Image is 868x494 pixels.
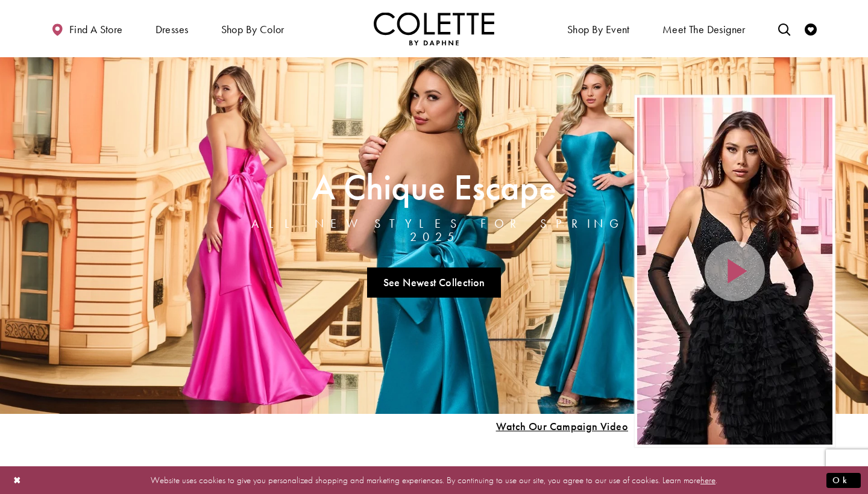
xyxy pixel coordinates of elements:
[69,23,123,36] span: Find a store
[700,474,715,486] a: here
[87,472,781,488] p: Website uses cookies to give you personalized shopping and marketing experiences. By continuing t...
[374,12,494,45] img: Colette by Daphne
[775,12,793,45] a: Toggle search
[218,12,288,45] span: Shop by color
[567,23,630,36] span: Shop By Event
[153,12,192,45] span: Dresses
[221,23,285,36] span: Shop by color
[156,23,189,36] span: Dresses
[48,12,125,45] a: Find a store
[659,12,749,45] a: Meet the designer
[564,12,633,45] span: Shop By Event
[495,421,628,433] span: Play Slide #15 Video
[662,23,746,36] span: Meet the designer
[7,469,28,490] button: Close Dialog
[233,263,635,302] ul: Slider Links
[367,267,501,298] a: See Newest Collection A Chique Escape All New Styles For Spring 2025
[802,12,820,45] a: Check Wishlist
[826,472,861,487] button: Submit Dialog
[374,12,494,45] a: Visit Home Page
